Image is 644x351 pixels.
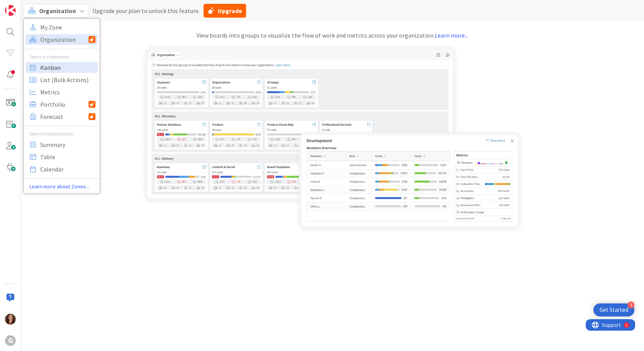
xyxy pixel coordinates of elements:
a: Portfolio [26,99,98,110]
a: Learn more about Zones... [24,183,100,190]
div: Get Started [600,306,628,314]
span: Portfolio [40,99,89,110]
a: Learn more... [435,31,468,39]
img: CA [5,314,16,325]
a: List (Bulk Actions) [26,74,98,85]
a: Forecast [26,111,98,122]
img: Visit kanbanzone.com [5,5,16,16]
span: Metrics [40,86,95,98]
a: Calendar [26,164,98,175]
span: Organization [40,34,89,45]
img: organization-zone.png [141,44,524,234]
span: My Zone [40,21,95,33]
span: List (Bulk Actions) [40,74,95,86]
div: Select a single board [24,53,100,61]
div: View boards into groups to visualize the flow of work and metrics across your organization. [21,31,644,40]
div: 1 [40,3,42,9]
span: Organization [39,7,76,15]
a: Metrics [26,87,98,97]
span: Kanban [40,62,95,73]
a: Organization [26,34,98,45]
span: Summary [40,139,95,150]
a: Summary [26,139,98,150]
span: Calendar [40,163,95,175]
a: Kanban [26,62,98,73]
span: Forecast [40,111,89,122]
div: Open Get Started checklist, remaining modules: 3 [593,303,634,316]
span: Support [16,1,35,10]
div: 3 [628,302,634,308]
button: Upgrade [204,4,246,18]
div: Select multiple boards [24,130,100,138]
a: Table [26,152,98,162]
a: My Zone [26,22,98,33]
div: G [5,335,16,346]
span: Table [40,151,95,163]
